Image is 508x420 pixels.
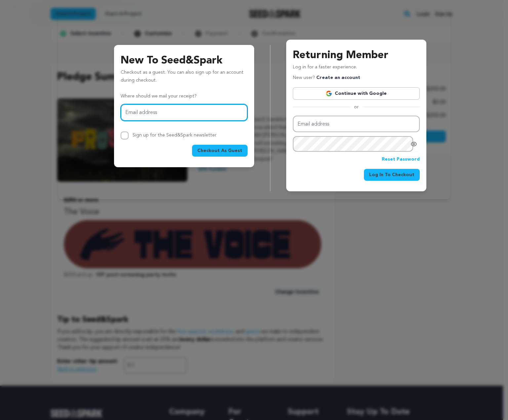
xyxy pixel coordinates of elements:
[293,116,420,133] input: Email address
[121,104,248,121] input: Email address
[192,145,248,157] button: Checkout As Guest
[121,53,248,69] h3: New To Seed&Spark
[133,133,216,137] label: Sign up for the Seed&Spark newsletter
[121,93,248,100] p: Where should we mail your receipt?
[293,48,420,63] h3: Returning Member
[293,87,420,100] a: Continue with Google
[369,172,414,178] span: Log In To Checkout
[410,141,417,147] a: Show password as plain text. Warning: this will display your password on the screen.
[293,74,360,82] p: New user?
[364,169,420,181] button: Log In To Checkout
[316,75,360,80] a: Create an account
[121,69,248,87] p: Checkout as a guest. You can also sign up for an account during checkout.
[197,147,242,154] span: Checkout As Guest
[350,104,363,110] span: or
[326,90,332,97] img: Google logo
[382,156,420,164] a: Reset Password
[293,63,420,74] p: Log in for a faster experience.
